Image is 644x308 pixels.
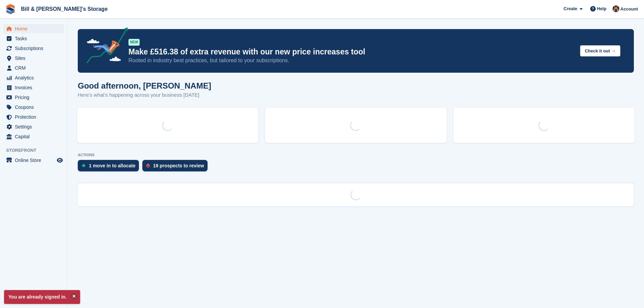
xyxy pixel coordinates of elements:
[3,83,64,92] a: menu
[15,63,55,73] span: CRM
[3,44,64,53] a: menu
[81,27,128,66] img: price-adjustments-announcement-icon-8257ccfd72463d97f412b2fc003d46551f7dbcb40ab6d574587a9cd5c0d94...
[78,160,142,175] a: 1 move in to allocate
[15,34,55,43] span: Tasks
[3,24,64,33] a: menu
[3,122,64,132] a: menu
[3,73,64,82] a: menu
[15,83,55,92] span: Invoices
[5,4,16,14] img: stora-icon-8386f47178a22dfd0bd8f6a31ec36ba5ce8667c1dd55bd0f319d3a0aa187defe.svg
[3,112,64,122] a: menu
[15,112,55,122] span: Protection
[15,53,55,63] span: Sites
[82,164,86,168] img: move_ins_to_allocate_icon-fdf77a2bb77ea45bf5b3d319d69a93e2d87916cf1d5bf7949dd705db3b84f3ca.svg
[564,5,577,12] span: Create
[128,57,575,64] p: Rooted in industry best practices, but tailored to your subscriptions.
[56,156,64,164] a: Preview store
[580,45,620,56] button: Check it out →
[89,163,136,168] div: 1 move in to allocate
[78,91,211,99] p: Here's what's happening across your business [DATE]
[6,147,67,154] span: Storefront
[15,122,55,132] span: Settings
[78,153,634,157] p: ACTIONS
[3,132,64,141] a: menu
[15,132,55,141] span: Capital
[3,34,64,43] a: menu
[620,6,638,13] span: Account
[128,39,140,46] div: NEW
[597,5,606,12] span: Help
[153,163,204,168] div: 19 prospects to review
[15,156,55,165] span: Online Store
[15,73,55,82] span: Analytics
[3,63,64,73] a: menu
[78,81,211,90] h1: Good afternoon, [PERSON_NAME]
[15,44,55,53] span: Subscriptions
[18,3,110,15] a: Bill & [PERSON_NAME]'s Storage
[3,156,64,165] a: menu
[4,290,80,304] p: You are already signed in.
[128,47,575,57] p: Make £516.38 of extra revenue with our new price increases tool
[15,24,55,33] span: Home
[146,164,150,168] img: prospect-51fa495bee0391a8d652442698ab0144808aea92771e9ea1ae160a38d050c398.svg
[3,102,64,112] a: menu
[142,160,211,175] a: 19 prospects to review
[15,93,55,102] span: Pricing
[15,102,55,112] span: Coupons
[3,93,64,102] a: menu
[3,53,64,63] a: menu
[613,5,619,12] img: Jack Bottesch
